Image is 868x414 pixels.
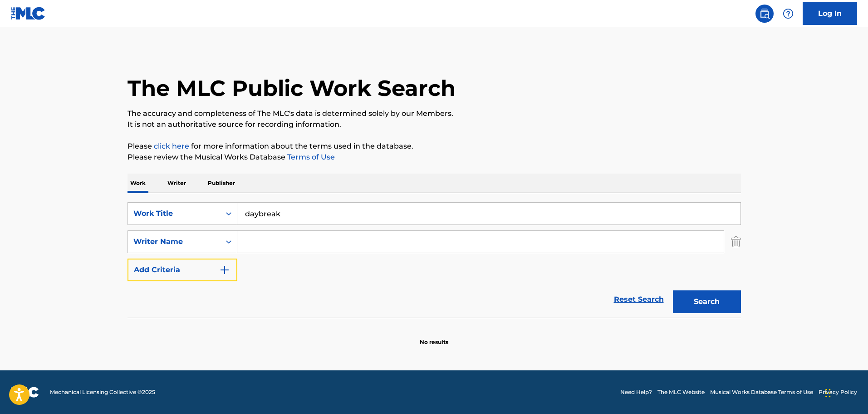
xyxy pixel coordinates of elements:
div: Drag [825,379,831,407]
a: Privacy Policy [819,388,857,396]
img: search [759,8,770,19]
img: Delete Criterion [731,230,741,253]
div: Writer Name [133,236,215,247]
a: Public Search [755,5,774,23]
p: Please for more information about the terms used in the database. [128,141,741,152]
a: The MLC Website [657,388,705,396]
button: Add Criteria [128,259,237,281]
a: Musical Works Database Terms of Use [710,388,813,396]
p: Please review the Musical Works Database [128,152,741,163]
img: 9d2ae6d4665cec9f34b9.svg [219,264,230,275]
form: Search Form [128,202,741,318]
img: MLC Logo [11,7,46,20]
a: Terms of Use [285,153,335,161]
h1: The MLC Public Work Search [128,75,456,102]
button: Search [673,290,741,313]
img: help [783,8,794,19]
a: Log In [803,2,857,25]
p: No results [420,327,448,346]
span: Mechanical Licensing Collective © 2025 [50,388,155,396]
div: Work Title [133,208,215,219]
div: Help [779,5,797,23]
a: Need Help? [620,388,652,396]
p: Publisher [205,174,238,193]
p: The accuracy and completeness of The MLC's data is determined solely by our Members. [128,108,741,119]
p: It is not an authoritative source for recording information. [128,119,741,130]
p: Writer [165,174,189,193]
img: logo [11,387,39,398]
a: click here [154,142,189,150]
iframe: Chat Widget [823,370,868,414]
a: Reset Search [609,289,668,309]
p: Work [128,174,148,193]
